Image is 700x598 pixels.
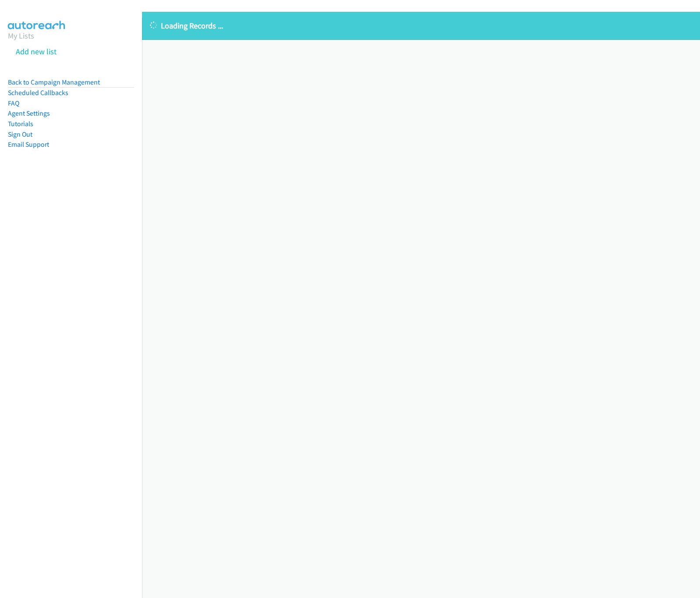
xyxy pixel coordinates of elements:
p: Loading Records ... [150,20,692,32]
a: FAQ [8,99,19,107]
a: Scheduled Callbacks [8,88,68,97]
a: Tutorials [8,120,33,128]
a: Agent Settings [8,109,50,117]
a: Add new list [16,46,57,57]
a: Back to Campaign Management [8,78,100,86]
a: Email Support [8,140,49,149]
a: My Lists [8,31,34,41]
a: Sign Out [8,130,32,138]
